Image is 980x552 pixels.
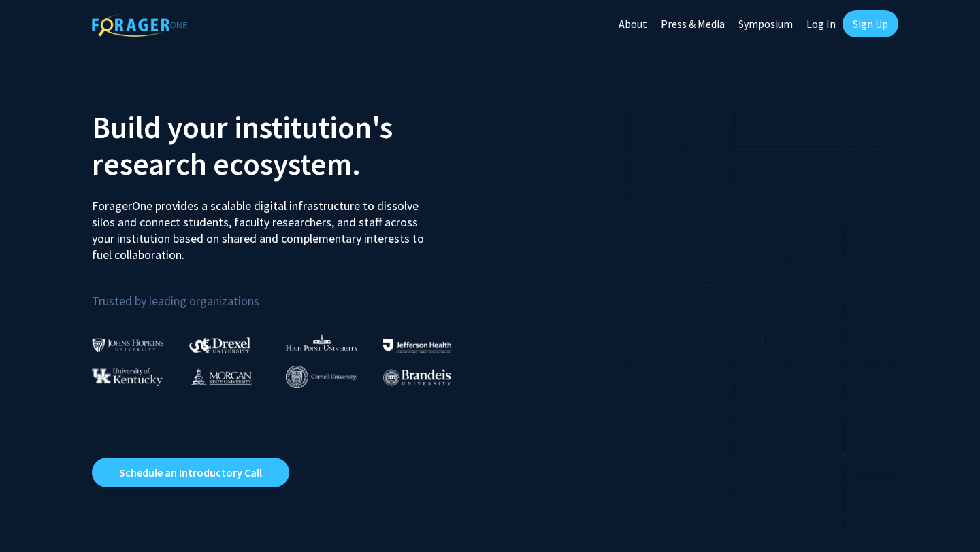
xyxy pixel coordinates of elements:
[843,10,898,37] a: Sign Up
[92,368,163,386] img: University of Kentucky
[286,366,357,388] img: Cornell University
[286,334,358,351] img: High Point University
[92,109,480,182] h2: Build your institution's research ecosystem.
[92,338,164,352] img: Johns Hopkins University
[189,337,250,353] img: Drexel University
[92,188,434,263] p: ForagerOne provides a scalable digital infrastructure to dissolve silos and connect students, fac...
[189,368,252,385] img: Morgan State University
[383,339,451,352] img: Thomas Jefferson University
[92,13,187,37] img: ForagerOne Logo
[383,369,451,386] img: Brandeis University
[92,458,289,487] a: Opens in a new tab
[92,274,480,311] p: Trusted by leading organizations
